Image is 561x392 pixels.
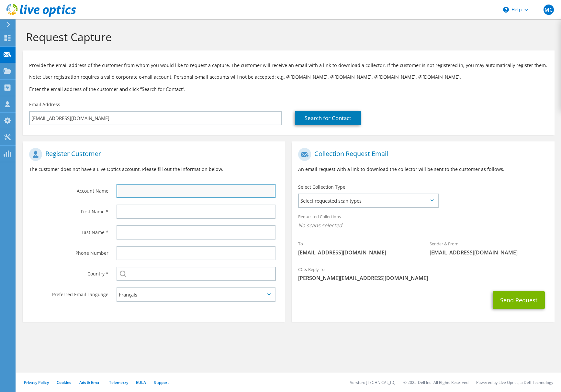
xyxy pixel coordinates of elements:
h3: Enter the email address of the customer and click “Search for Contact”. [29,85,548,93]
label: First Name * [29,205,108,215]
div: To [292,237,423,259]
button: Send Request [493,291,545,309]
a: Support [154,380,169,385]
label: Account Name [29,184,108,194]
span: [EMAIL_ADDRESS][DOMAIN_NAME] [430,249,548,256]
span: [PERSON_NAME][EMAIL_ADDRESS][DOMAIN_NAME] [298,274,548,282]
svg: \n [503,7,509,13]
div: CC & Reply To [292,263,554,285]
h1: Request Capture [26,30,548,44]
p: The customer does not have a Live Optics account. Please fill out the information below. [29,166,279,173]
a: Cookies [57,380,72,385]
li: Powered by Live Optics, a Dell Technology [476,380,553,385]
label: Email Address [29,101,60,108]
a: Search for Contact [295,111,361,125]
label: Phone Number [29,246,108,256]
li: Version: [TECHNICAL_ID] [350,380,396,385]
label: Preferred Email Language [29,287,108,298]
span: MC [544,5,554,15]
h1: Register Customer [29,148,275,161]
div: Requested Collections [292,210,554,234]
a: Ads & Email [79,380,101,385]
p: Provide the email address of the customer from whom you would like to request a capture. The cust... [29,62,548,69]
a: Privacy Policy [24,380,49,385]
label: Select Collection Type [298,184,345,190]
span: [EMAIL_ADDRESS][DOMAIN_NAME] [298,249,417,256]
p: An email request with a link to download the collector will be sent to the customer as follows. [298,166,548,173]
p: Note: User registration requires a valid corporate e-mail account. Personal e-mail accounts will ... [29,73,548,81]
label: Country * [29,267,108,277]
div: Sender & From [423,237,555,259]
span: No scans selected [298,222,548,229]
span: Select requested scan types [299,194,438,207]
a: EULA [136,380,146,385]
label: Last Name * [29,225,108,236]
li: © 2025 Dell Inc. All Rights Reserved [403,380,468,385]
a: Telemetry [109,380,128,385]
h1: Collection Request Email [298,148,544,161]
